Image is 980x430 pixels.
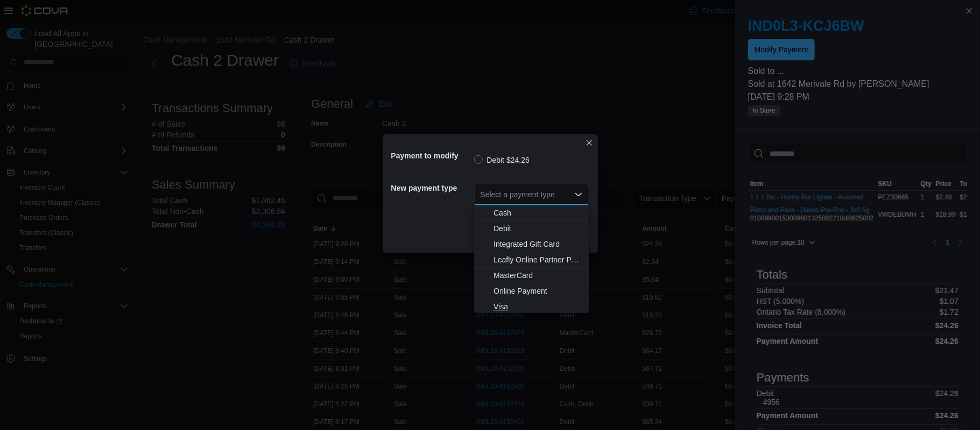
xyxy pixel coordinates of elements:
[493,254,583,265] span: Leafly Online Partner Payment
[474,205,589,221] button: Cash
[474,252,589,268] button: Leafly Online Partner Payment
[474,268,589,283] button: MasterCard
[574,190,583,199] button: Close list of options
[391,177,472,199] h5: New payment type
[493,207,583,218] span: Cash
[474,221,589,237] button: Debit
[391,145,472,167] h5: Payment to modify
[481,188,482,201] input: Accessible screen reader label
[474,283,589,299] button: Online Payment
[493,301,583,312] span: Visa
[493,286,583,296] span: Online Payment
[493,223,583,234] span: Debit
[474,299,589,315] button: Visa
[474,205,589,315] div: Choose from the following options
[493,239,583,249] span: Integrated Gift Card
[583,136,596,149] button: Closes this modal window
[493,270,583,281] span: MasterCard
[474,154,530,167] label: Debit $24.26
[474,237,589,252] button: Integrated Gift Card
